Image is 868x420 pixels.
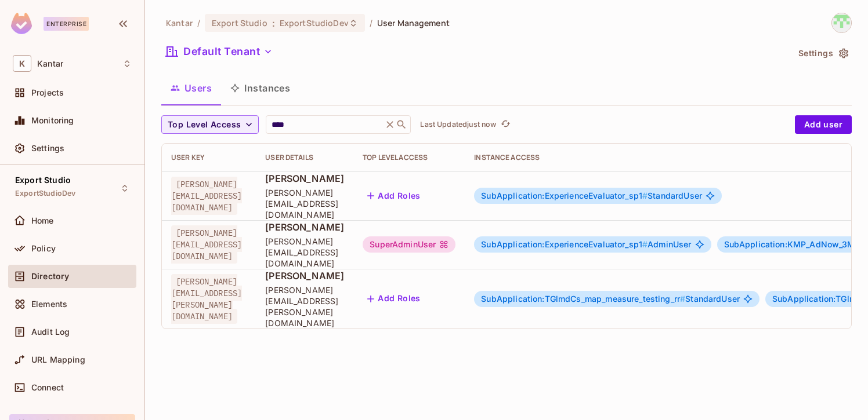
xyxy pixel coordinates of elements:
[197,17,200,28] li: /
[481,239,648,249] span: SubApplication:ExperienceEvaluator_sp1
[420,120,496,129] p: Last Updated just now
[31,383,64,392] span: Connect
[363,236,455,253] div: SuperAdminUser
[161,42,277,61] button: Default Tenant
[377,17,450,28] span: User Management
[171,225,242,264] span: [PERSON_NAME][EMAIL_ADDRESS][DOMAIN_NAME]
[265,187,344,220] span: [PERSON_NAME][EMAIL_ADDRESS][DOMAIN_NAME]
[642,239,648,249] span: #
[31,355,85,364] span: URL Mapping
[265,236,344,269] span: [PERSON_NAME][EMAIL_ADDRESS][DOMAIN_NAME]
[481,294,740,304] span: StandardUser
[265,284,344,328] span: [PERSON_NAME][EMAIL_ADDRESS][PERSON_NAME][DOMAIN_NAME]
[498,118,512,132] button: refresh
[724,239,860,249] span: SubApplication:KMP_AdNow_3M
[15,189,75,198] span: ExportStudioDev
[363,290,425,308] button: Add Roles
[265,269,344,282] span: [PERSON_NAME]
[363,153,455,162] div: Top Level Access
[212,17,267,28] span: Export Studio
[31,144,64,153] span: Settings
[37,59,63,68] span: Workspace: Kantar
[31,300,67,309] span: Elements
[794,44,852,63] button: Settings
[171,177,242,215] span: [PERSON_NAME][EMAIL_ADDRESS][DOMAIN_NAME]
[832,13,851,32] img: Devesh.Kumar@Kantar.com
[31,272,69,281] span: Directory
[44,17,89,31] div: Enterprise
[31,88,64,97] span: Projects
[680,294,685,304] span: #
[795,115,852,134] button: Add user
[11,13,32,34] img: SReyMgAAAABJRU5ErkJggg==
[481,191,648,200] span: SubApplication:ExperienceEvaluator_sp1
[221,74,299,103] button: Instances
[280,17,349,28] span: ExportStudioDev
[161,74,221,103] button: Users
[481,294,685,304] span: SubApplication:TGlmdCs_map_measure_testing_rr
[15,176,71,185] span: Export Studio
[31,244,56,253] span: Policy
[168,118,241,132] span: Top Level Access
[13,55,31,72] span: K
[31,116,74,125] span: Monitoring
[31,216,54,225] span: Home
[161,115,259,134] button: Top Level Access
[496,118,512,132] span: Click to refresh data
[265,221,344,233] span: [PERSON_NAME]
[642,191,648,200] span: #
[481,240,691,249] span: AdminUser
[363,187,425,205] button: Add Roles
[31,327,70,337] span: Audit Log
[171,153,247,162] div: User Key
[501,119,511,130] span: refresh
[272,19,276,28] span: :
[171,274,242,324] span: [PERSON_NAME][EMAIL_ADDRESS][PERSON_NAME][DOMAIN_NAME]
[166,17,193,28] span: the active workspace
[481,191,702,200] span: StandardUser
[265,153,344,162] div: User Details
[370,17,372,28] li: /
[265,172,344,185] span: [PERSON_NAME]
